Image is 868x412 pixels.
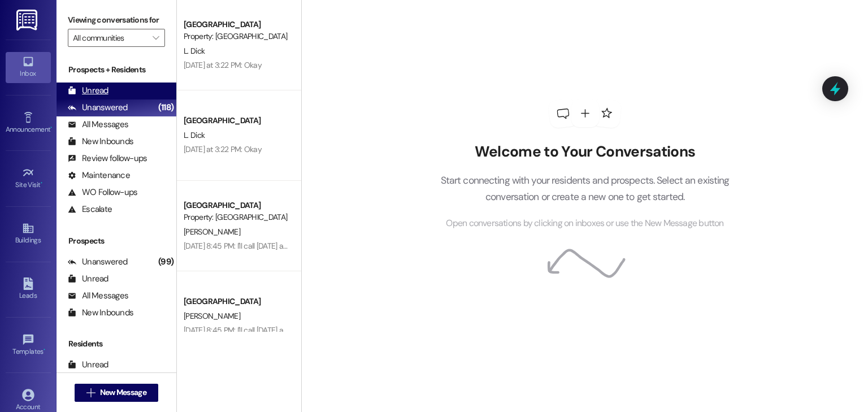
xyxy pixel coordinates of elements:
[44,346,45,354] span: •
[68,203,112,215] div: Escalate
[446,216,723,231] span: Open conversations by clicking on inboxes or use the New Message button
[6,219,51,249] a: Buildings
[75,384,158,402] button: New Message
[68,119,128,131] div: All Messages
[68,290,128,302] div: All Messages
[184,46,205,56] span: L. Dick
[68,153,147,164] div: Review follow-ups
[155,253,176,271] div: (99)
[184,60,262,70] div: [DATE] at 3:22 PM: Okay
[68,136,133,148] div: New Inbounds
[68,273,108,285] div: Unread
[153,33,159,42] i: 
[423,143,747,161] h2: Welcome to Your Conversations
[184,296,288,307] div: [GEOGRAPHIC_DATA]
[184,31,288,42] div: Property: [GEOGRAPHIC_DATA]
[57,338,176,350] div: Residents
[184,130,205,140] span: L. Dick
[423,172,747,205] p: Start connecting with your residents and prospects. Select an existing conversation or create a n...
[184,200,288,211] div: [GEOGRAPHIC_DATA]
[68,187,137,198] div: WO Follow-ups
[100,387,146,398] span: New Message
[57,235,176,247] div: Prospects
[184,241,336,251] div: [DATE] 8:45 PM: I'll call [DATE] as well about this
[184,144,262,154] div: [DATE] at 3:22 PM: Okay
[73,29,147,47] input: All communities
[184,211,288,223] div: Property: [GEOGRAPHIC_DATA]
[50,124,52,132] span: •
[68,307,133,319] div: New Inbounds
[184,325,336,335] div: [DATE] 8:45 PM: I'll call [DATE] as well about this
[6,52,51,83] a: Inbox
[184,311,240,321] span: [PERSON_NAME]
[68,85,108,97] div: Unread
[68,170,130,181] div: Maintenance
[68,102,128,114] div: Unanswered
[68,11,165,29] label: Viewing conversations for
[184,227,240,237] span: [PERSON_NAME]
[184,19,288,31] div: [GEOGRAPHIC_DATA]
[86,388,95,397] i: 
[6,163,51,194] a: Site Visit •
[6,274,51,305] a: Leads
[6,330,51,361] a: Templates •
[16,10,40,31] img: ResiDesk Logo
[68,256,128,268] div: Unanswered
[184,115,288,127] div: [GEOGRAPHIC_DATA]
[41,179,42,187] span: •
[68,359,108,371] div: Unread
[57,64,176,76] div: Prospects + Residents
[155,99,176,116] div: (118)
